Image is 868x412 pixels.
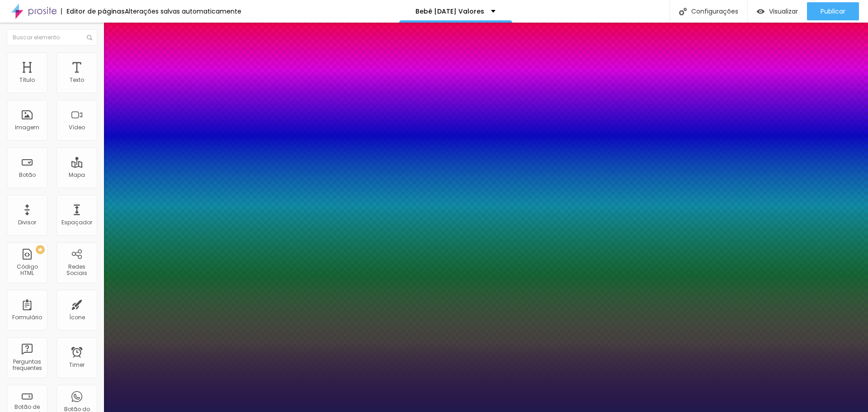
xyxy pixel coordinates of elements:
[415,8,484,14] p: Bebê [DATE] Valores
[757,8,764,15] img: view-1.svg
[821,8,845,15] span: Publicar
[70,77,84,83] div: Texto
[679,8,687,15] img: Icone
[15,124,39,131] div: Imagem
[769,8,798,15] span: Visualizar
[69,362,85,368] div: Timer
[18,219,36,226] div: Divisor
[7,29,97,46] input: Buscar elemento
[748,2,807,20] button: Visualizar
[69,172,85,178] div: Mapa
[87,35,92,40] img: Icone
[9,264,45,277] div: Código HTML
[19,77,35,83] div: Título
[61,8,125,14] div: Editor de páginas
[125,8,241,14] div: Alterações salvas automaticamente
[12,314,42,321] div: Formulário
[61,219,92,226] div: Espaçador
[9,359,45,372] div: Perguntas frequentes
[59,264,94,277] div: Redes Sociais
[69,314,85,321] div: Ícone
[807,2,859,20] button: Publicar
[19,172,36,178] div: Botão
[69,124,85,131] div: Vídeo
